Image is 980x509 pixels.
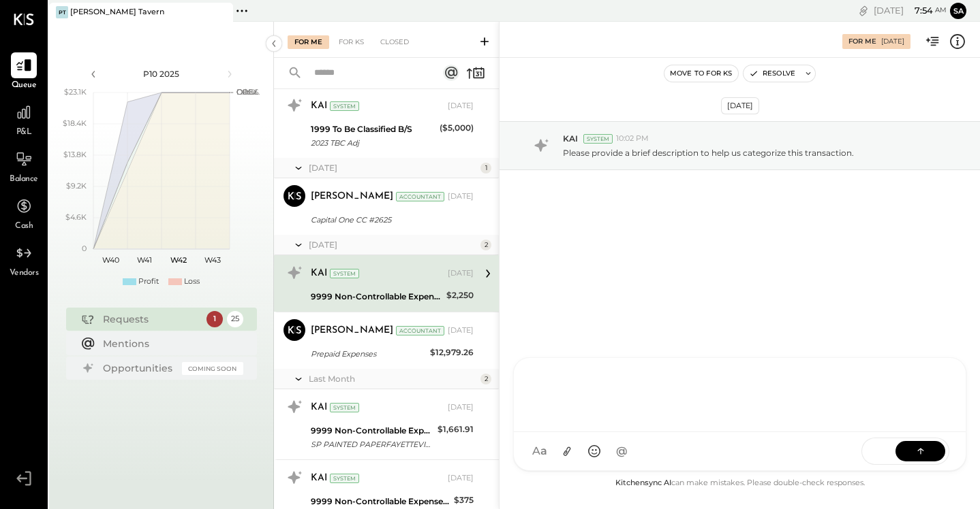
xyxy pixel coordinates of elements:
div: For Me [288,35,329,49]
div: $2,250 [446,289,474,302]
div: Prepaid Expenses [311,347,426,361]
div: copy link [857,3,870,18]
div: KAI [311,99,327,113]
div: $1,661.91 [438,423,474,436]
div: System [330,403,359,412]
div: [DATE] [448,402,474,413]
div: 1 [206,311,223,327]
span: KAI [563,133,578,144]
div: System [330,474,359,483]
div: [DATE] [309,162,477,174]
div: 9999 Non-Controllable Expenses:Other Income and Expenses:To Be Classified P&L [311,290,442,303]
span: SEND [862,434,895,469]
div: 1999 To Be Classified B/S [311,122,435,136]
div: [PERSON_NAME] [311,190,393,203]
text: W42 [170,255,187,265]
div: P10 2025 [104,68,219,80]
span: am [935,5,947,15]
div: [PERSON_NAME] [311,324,393,338]
a: Balance [1,146,47,186]
div: Loss [184,276,200,287]
div: [DATE] [448,101,474,112]
div: 9999 Non-Controllable Expenses:Other Income and Expenses:To Be Classified P&L [311,424,433,438]
span: Vendors [10,267,39,280]
text: $13.8K [63,150,87,159]
span: Cash [15,220,33,233]
text: OPEX [236,87,258,97]
text: $23.1K [64,87,87,97]
text: $18.4K [63,118,87,128]
div: Accountant [396,192,444,201]
text: $9.2K [66,181,87,191]
div: [DATE] [721,97,759,114]
div: $375 [454,493,474,507]
p: Please provide a brief description to help us categorize this transaction. [563,147,854,159]
span: Queue [12,80,37,92]
div: 1 [480,163,491,174]
span: a [540,444,547,458]
div: 25 [227,311,243,327]
a: P&L [1,99,47,139]
div: [DATE] [874,4,947,17]
span: Balance [10,174,38,186]
div: System [330,269,359,278]
div: KAI [311,472,327,485]
text: W41 [137,255,152,265]
button: Resolve [744,65,801,82]
div: 2023 TBC Adj [311,136,435,150]
div: KAI [311,401,327,414]
a: Cash [1,193,47,233]
div: 2 [480,374,491,384]
button: Move to for ks [664,65,738,82]
div: Opportunities [103,361,175,375]
div: Profit [138,276,159,287]
div: For KS [332,35,371,49]
a: Vendors [1,240,47,280]
div: 2 [480,240,491,250]
button: Aa [527,439,552,463]
a: Queue [1,52,47,92]
div: Requests [103,312,200,326]
span: @ [616,444,628,458]
div: Last Month [309,373,477,384]
div: Closed [373,35,416,49]
button: @ [609,439,634,463]
div: Capital One CC #2625 [311,213,470,227]
text: W40 [102,255,119,265]
div: System [330,101,359,111]
div: Accountant [396,326,444,335]
div: For Me [848,37,876,46]
div: [DATE] [309,239,477,250]
div: [DATE] [448,268,474,279]
div: 9999 Non-Controllable Expenses:Other Income and Expenses:To Be Classified P&L [311,495,450,508]
text: 0 [82,244,87,253]
div: [DATE] [448,191,474,202]
div: [DATE] [881,37,904,46]
div: SP PAINTED PAPERFAYETTEVILLEAR [311,438,433,451]
text: $4.6K [65,212,87,222]
button: sa [950,3,966,19]
span: 10:02 PM [616,133,649,144]
span: 7 : 54 [906,4,933,17]
div: System [583,134,613,144]
div: [DATE] [448,325,474,336]
div: $12,979.26 [430,346,474,359]
div: Coming Soon [182,362,243,375]
div: Mentions [103,337,236,350]
div: PT [56,6,68,18]
span: P&L [16,127,32,139]
div: [DATE] [448,473,474,484]
text: W43 [204,255,221,265]
div: KAI [311,267,327,280]
div: [PERSON_NAME] Tavern [70,7,164,18]
div: ($5,000) [440,121,474,135]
